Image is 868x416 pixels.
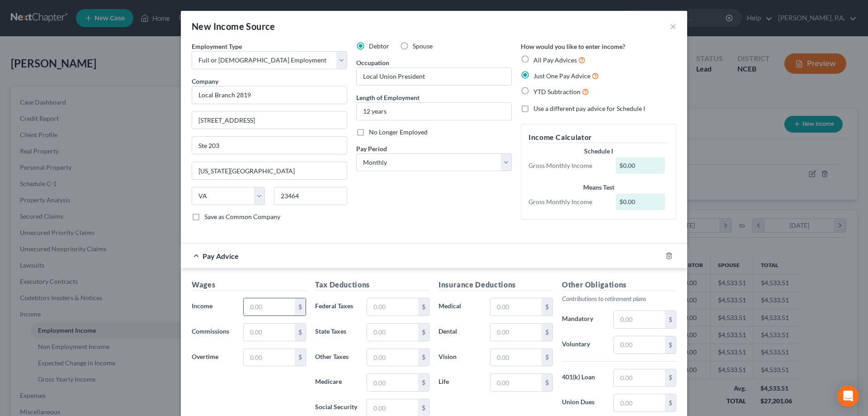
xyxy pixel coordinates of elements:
[557,336,609,354] label: Voluntary
[367,324,418,341] input: 0.00
[521,42,625,51] label: How would you like to enter income?
[491,324,542,341] input: 0.00
[614,394,665,411] input: 0.00
[418,374,429,391] div: $
[434,349,486,367] label: Vision
[367,298,418,316] input: 0.00
[528,147,669,156] div: Schedule I
[418,324,429,341] div: $
[524,197,611,206] div: Gross Monthly Income
[311,323,362,341] label: State Taxes
[192,137,347,154] input: Unit, Suite, etc...
[434,373,486,392] label: Life
[528,183,669,192] div: Means Test
[542,298,552,316] div: $
[192,86,347,104] input: Search company by name...
[562,279,676,291] h5: Other Obligations
[244,324,295,341] input: 0.00
[533,72,590,80] span: Just One Pay Advice
[837,385,859,407] div: Open Intercom Messenger
[491,298,542,316] input: 0.00
[439,279,553,291] h5: Insurance Deductions
[187,349,239,367] label: Overtime
[356,145,387,153] span: Pay Period
[192,77,218,85] span: Company
[274,187,347,205] input: Enter zip...
[311,373,362,392] label: Medicare
[533,88,580,96] span: YTD Subtraction
[413,42,433,50] span: Spouse
[542,349,552,366] div: $
[192,302,212,310] span: Income
[665,369,676,387] div: $
[614,369,665,387] input: 0.00
[434,323,486,341] label: Dental
[557,369,609,387] label: 401(k) Loan
[418,349,429,366] div: $
[614,311,665,328] input: 0.00
[491,374,542,391] input: 0.00
[311,349,362,367] label: Other Taxes
[192,112,347,129] input: Enter address...
[418,298,429,316] div: $
[244,349,295,366] input: 0.00
[614,336,665,354] input: 0.00
[665,336,676,354] div: $
[192,20,275,33] div: New Income Source
[533,56,577,64] span: All Pay Advices
[192,162,347,179] input: Enter city...
[434,298,486,316] label: Medical
[356,58,389,67] label: Occupation
[295,298,306,316] div: $
[367,374,418,391] input: 0.00
[357,68,511,85] input: --
[524,161,611,170] div: Gross Monthly Income
[203,252,239,260] span: Pay Advice
[295,324,306,341] div: $
[369,128,428,136] span: No Longer Employed
[295,349,306,366] div: $
[315,279,429,291] h5: Tax Deductions
[616,194,665,210] div: $0.00
[204,213,280,220] span: Save as Common Company
[665,311,676,328] div: $
[528,132,669,143] h5: Income Calculator
[616,158,665,174] div: $0.00
[244,298,295,316] input: 0.00
[542,374,552,391] div: $
[369,42,389,50] span: Debtor
[557,311,609,329] label: Mandatory
[311,298,362,316] label: Federal Taxes
[192,279,306,291] h5: Wages
[665,394,676,411] div: $
[192,43,242,50] span: Employment Type
[533,105,645,112] span: Use a different pay advice for Schedule I
[562,294,676,303] p: Contributions to retirement plans
[670,21,676,32] button: ×
[356,93,420,102] label: Length of Employment
[491,349,542,366] input: 0.00
[367,349,418,366] input: 0.00
[357,103,511,120] input: ex: 2 years
[187,323,239,341] label: Commissions
[542,324,552,341] div: $
[557,394,609,412] label: Union Dues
